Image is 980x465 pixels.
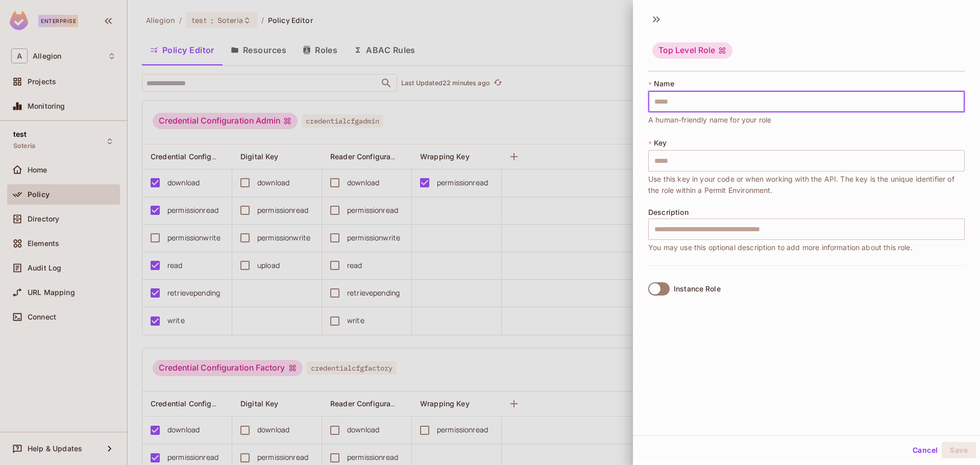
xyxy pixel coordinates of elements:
div: Instance Role [674,285,721,293]
span: You may use this optional description to add more information about this role. [648,242,913,253]
button: Cancel [909,442,942,458]
span: Key [654,139,667,147]
span: A human-friendly name for your role [648,114,771,126]
span: Name [654,80,674,88]
span: Use this key in your code or when working with the API. The key is the unique identifier of the r... [648,174,965,196]
button: Save [942,442,976,458]
span: Description [648,208,689,216]
div: Top Level Role [652,42,732,59]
